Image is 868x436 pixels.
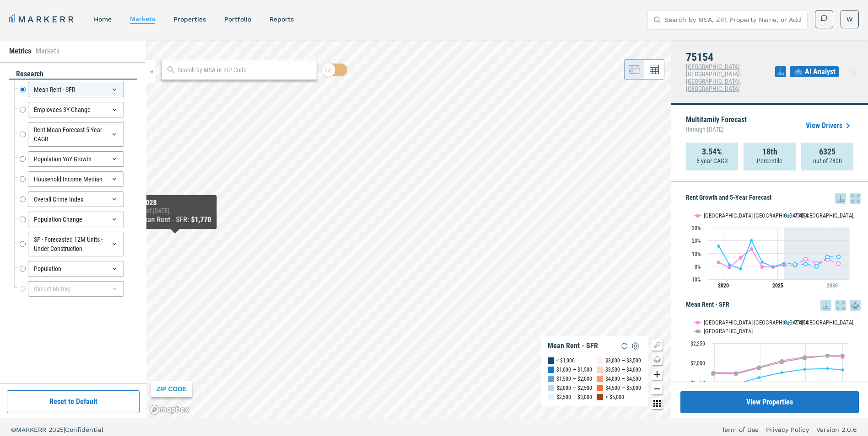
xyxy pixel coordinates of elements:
[780,360,784,364] path: Wednesday, 14 Dec, 16:00, 2,010.02. USA.
[686,51,775,63] h4: 75154
[712,372,715,376] path: Saturday, 14 Dec, 16:00, 1,862. USA.
[151,381,192,397] div: ZIP CODE
[605,356,641,365] div: $3,000 — $3,500
[790,66,839,77] button: AI Analyst
[28,232,124,256] div: SF - Forecasted 12M Units - Under Construction
[139,207,211,214] div: As of : [DATE]
[139,199,211,225] div: Map Tooltip Content
[757,156,782,165] p: Percentile
[619,340,630,351] img: Reload Legend
[149,404,189,415] a: Mapbox logo
[695,328,714,335] button: Show USA
[556,374,592,383] div: $1,500 — $2,000
[782,261,786,265] path: Tuesday, 29 Jul, 17:00, 2.45. 75154.
[757,366,761,370] path: Tuesday, 14 Dec, 16:00, 1,934.85. USA.
[94,16,112,23] a: home
[146,40,671,418] canvas: Map
[686,311,861,425] div: Mean Rent - SFR. Highcharts interactive chart.
[692,251,701,257] text: 10%
[686,204,854,295] svg: Interactive chart
[846,15,853,24] span: W
[734,372,738,376] path: Monday, 14 Dec, 16:00, 1,861.53. USA.
[757,376,761,379] path: Tuesday, 14 Dec, 16:00, 1,811.97. 75154.
[605,374,641,383] div: $4,000 — $4,500
[556,393,592,402] div: $2,500 — $3,000
[717,244,721,248] path: Monday, 29 Jul, 17:00, 15.67. 75154.
[718,282,729,289] tspan: 2020
[16,426,49,433] span: MARKERR
[704,328,753,335] text: [GEOGRAPHIC_DATA]
[28,82,124,97] div: Mean Rent - SFR
[804,257,808,261] path: Thursday, 29 Jul, 17:00, 5.6. Dallas-Fort Worth-Arlington, TX.
[690,380,705,386] text: $1,750
[28,102,124,117] div: Employees 3Y Change
[605,383,641,393] div: $4,500 — $5,000
[605,393,624,402] div: > $5,000
[686,123,747,135] span: through [DATE]
[686,193,861,204] h5: Rent Growth and 5-Year Forecast
[785,212,809,219] button: Show 75154
[652,383,663,394] button: Zoom out map button
[7,390,140,413] button: Reset to Default
[739,256,743,260] path: Thursday, 29 Jul, 17:00, 6.68. Dallas-Fort Worth-Arlington, TX.
[793,262,797,266] path: Wednesday, 29 Jul, 17:00, 1.53. 75154.
[191,215,211,224] b: $1,770
[690,360,705,367] text: $2,000
[780,371,784,374] path: Wednesday, 14 Dec, 16:00, 1,876.51. 75154.
[28,171,124,187] div: Household Income Median
[690,276,701,283] text: -10%
[270,16,294,23] a: reports
[652,354,663,365] button: Change style map button
[837,262,841,266] path: Monday, 29 Jul, 17:00, 2.09. Dallas-Fort Worth-Arlington, TX.
[224,16,251,23] a: Portfolio
[630,340,641,351] img: Settings
[11,426,16,433] span: ©
[686,300,861,311] h5: Mean Rent - SFR
[692,238,701,244] text: 20%
[760,265,764,269] path: Saturday, 29 Jul, 17:00, -0.48. Dallas-Fort Worth-Arlington, TX.
[841,10,859,28] button: W
[739,267,743,271] path: Thursday, 29 Jul, 17:00, -1.96. 75154.
[803,367,807,371] path: Thursday, 14 Dec, 16:00, 1,918.38. 75154.
[9,46,31,57] li: Metrics
[793,255,841,268] g: 75154, line 4 of 4 with 5 data points.
[695,264,701,270] text: 0%
[803,356,807,360] path: Thursday, 14 Dec, 16:00, 2,062.11. USA.
[173,16,206,23] a: properties
[837,255,841,259] path: Monday, 29 Jul, 17:00, 7.36. 75154.
[36,46,59,57] li: Markets
[785,319,809,326] button: Show 75154
[680,391,859,413] a: View Properties
[686,204,861,295] div: Rent Growth and 5-Year Forecast. Highcharts interactive chart.
[28,281,124,297] div: (Select Metric)
[9,13,75,26] a: MARKERR
[664,11,802,29] input: Search by MSA, ZIP, Property Name, or Address
[139,199,211,207] div: 76028
[816,425,857,434] a: Version 2.0.6
[827,282,838,289] tspan: 2030
[826,367,830,370] path: Saturday, 14 Dec, 16:00, 1,928.03. 75154.
[815,265,819,268] path: Saturday, 29 Jul, 17:00, 0.01. 75154.
[652,340,663,351] button: Show/Hide Legend Map Button
[686,311,854,425] svg: Interactive chart
[762,147,777,156] strong: 18th
[130,15,155,22] a: markets
[548,341,598,351] div: Mean Rent - SFR
[819,147,836,156] strong: 6325
[722,425,759,434] a: Term of Use
[65,426,103,433] span: Confidential
[702,147,722,156] strong: 3.54%
[695,212,776,219] button: Show Dallas-Fort Worth-Arlington, TX
[826,255,830,259] path: Sunday, 29 Jul, 17:00, 7.28. 75154.
[28,191,124,207] div: Overall Crime Index
[826,354,830,357] path: Saturday, 14 Dec, 16:00, 2,091.37. USA.
[28,151,124,167] div: Population YoY Growth
[728,263,732,267] path: Wednesday, 29 Jul, 17:00, 1.05. 75154.
[605,365,641,374] div: $3,500 — $4,000
[178,65,312,75] input: Search by MSA or ZIP Code
[695,319,776,326] button: Show Dallas-Fort Worth-Arlington, TX
[766,425,809,434] a: Privacy Policy
[28,261,124,276] div: Population
[772,282,783,289] tspan: 2025
[841,368,845,372] path: Thursday, 14 Aug, 17:00, 1,911.98. 75154.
